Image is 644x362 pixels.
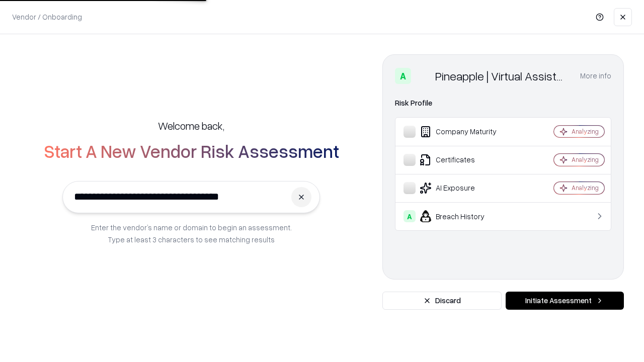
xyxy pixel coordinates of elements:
[12,12,82,22] p: Vendor / Onboarding
[382,292,502,310] button: Discard
[404,126,524,138] div: Company Maturity
[91,221,292,245] p: Enter the vendor’s name or domain to begin an assessment. Type at least 3 characters to see match...
[404,210,524,222] div: Breach History
[395,68,411,84] div: A
[580,67,611,85] button: More info
[395,97,611,109] div: Risk Profile
[506,292,624,310] button: Initiate Assessment
[158,119,224,133] h5: Welcome back,
[44,141,339,161] h2: Start A New Vendor Risk Assessment
[404,182,524,194] div: AI Exposure
[404,154,524,166] div: Certificates
[572,184,599,192] div: Analyzing
[435,68,568,84] div: Pineapple | Virtual Assistant Agency
[572,155,599,164] div: Analyzing
[572,127,599,136] div: Analyzing
[415,68,431,84] img: Pineapple | Virtual Assistant Agency
[404,210,416,222] div: A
